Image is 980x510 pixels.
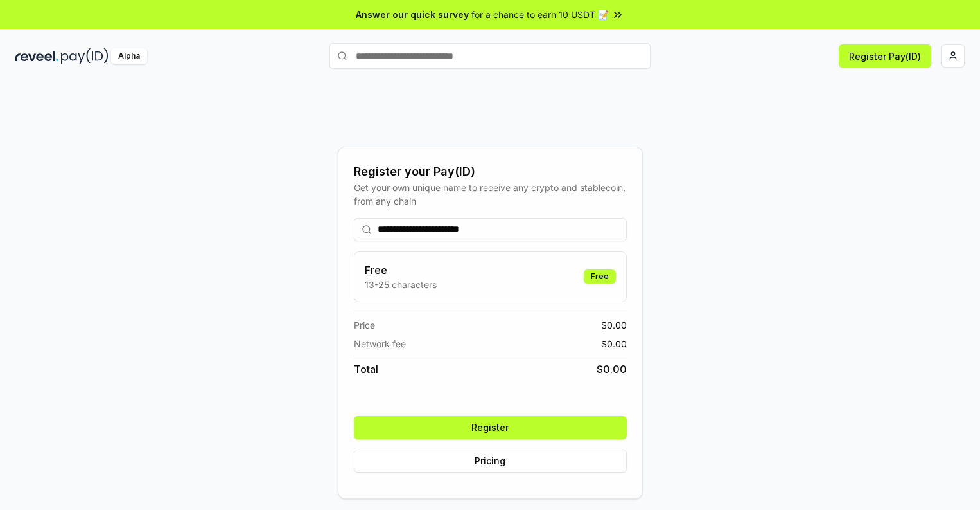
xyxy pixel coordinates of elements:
[471,8,609,21] span: for a chance to earn 10 USDT 📝
[601,337,627,351] span: $ 0.00
[601,318,627,332] span: $ 0.00
[584,269,616,284] div: Free
[354,163,627,181] div: Register your Pay(ID)
[354,361,378,377] span: Total
[111,48,147,64] div: Alpha
[354,416,627,439] button: Register
[354,337,406,351] span: Network fee
[354,450,627,473] button: Pricing
[354,318,375,332] span: Price
[356,8,469,21] span: Answer our quick survey
[365,262,437,278] h3: Free
[597,361,627,377] span: $ 0.00
[61,48,109,64] img: pay_id
[354,181,627,208] div: Get your own unique name to receive any crypto and stablecoin, from any chain
[15,48,58,64] img: reveel_dark
[365,278,437,291] p: 13-25 characters
[839,44,931,68] button: Register Pay(ID)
